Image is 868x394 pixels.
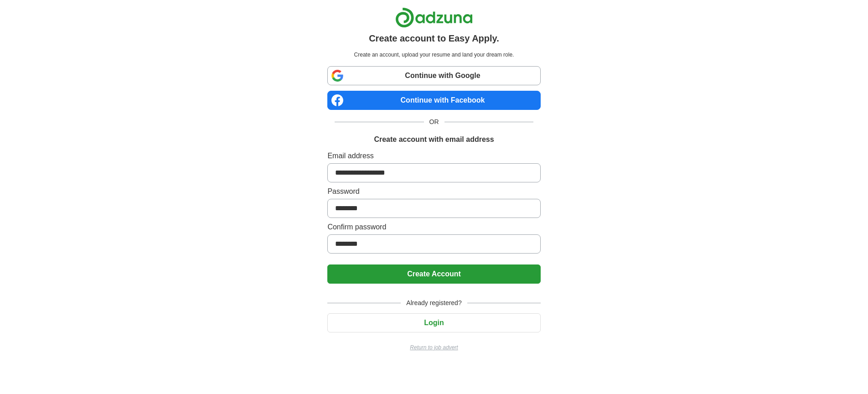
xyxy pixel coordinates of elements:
span: Already registered? [401,298,467,308]
label: Confirm password [327,222,540,233]
a: Continue with Google [327,66,540,85]
label: Email address [327,150,540,161]
p: Create an account, upload your resume and land your dream role. [329,51,538,59]
span: OR [424,117,444,127]
label: Password [327,186,540,197]
a: Login [327,319,540,327]
h1: Create account with email address [374,134,494,145]
a: Continue with Facebook [327,91,540,110]
h1: Create account to Easy Apply. [369,31,499,45]
a: Return to job advert [327,343,540,352]
img: Adzuna logo [395,7,473,28]
button: Login [327,313,540,332]
button: Create Account [327,264,540,284]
